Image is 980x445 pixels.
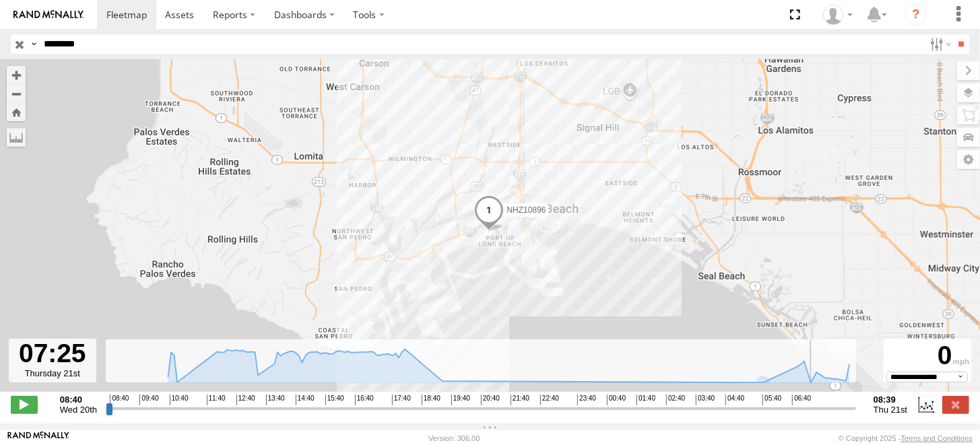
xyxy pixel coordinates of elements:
label: Search Filter Options [925,34,954,54]
span: 00:40 [607,395,626,405]
strong: 08:39 [874,395,907,405]
span: 12:40 [236,395,255,405]
span: 02:40 [666,395,685,405]
span: 05:40 [762,395,781,405]
span: 11:40 [207,395,226,405]
span: Wed 20th Aug 2025 [60,405,97,415]
div: © Copyright 2025 - [839,434,973,442]
span: 08:40 [110,395,129,405]
span: 18:40 [422,395,440,405]
span: 17:40 [392,395,411,405]
span: 14:40 [296,395,315,405]
span: Thu 21st Aug 2025 [874,405,907,415]
span: 22:40 [540,395,559,405]
label: Play/Stop [11,396,38,413]
span: NHZ10896 [507,205,546,214]
div: Version: 306.00 [428,434,480,442]
span: 19:40 [451,395,470,405]
span: 20:40 [481,395,500,405]
a: Terms and Conditions [901,434,973,442]
button: Zoom in [7,66,26,84]
button: Zoom Home [7,103,26,121]
span: 21:40 [511,395,529,405]
button: Zoom out [7,84,26,103]
div: Zulema McIntosch [818,5,857,25]
span: 10:40 [170,395,189,405]
span: 03:40 [696,395,715,405]
span: 15:40 [325,395,344,405]
div: 0 [886,341,969,371]
i: ? [905,4,927,26]
span: 16:40 [355,395,374,405]
label: Measure [7,128,26,147]
a: Visit our Website [7,432,69,445]
span: 09:40 [139,395,158,405]
span: 13:40 [266,395,285,405]
span: 01:40 [636,395,655,405]
span: 04:40 [725,395,744,405]
span: 06:40 [792,395,811,405]
label: Search Query [28,34,39,54]
span: 23:40 [577,395,596,405]
img: rand-logo.svg [13,10,84,20]
label: Map Settings [957,150,980,169]
strong: 08:40 [60,395,97,405]
label: Close [942,396,969,413]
